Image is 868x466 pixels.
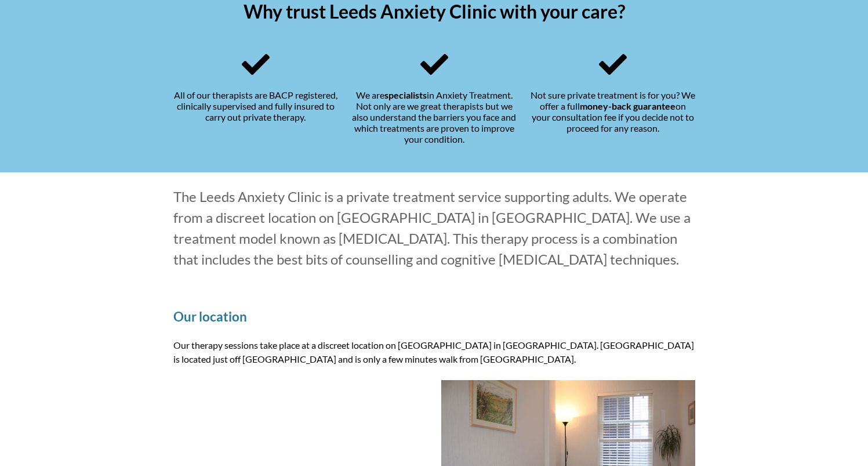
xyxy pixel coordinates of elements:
[173,50,338,145] div: All of our therapists are BACP registered, clinically supervised and fully insured to carry out p...
[580,100,675,111] strong: money-back guarantee
[384,89,427,100] strong: specialists
[173,186,695,270] p: The Leeds Anxiety Clinic is a private treatment service supporting adults. We operate from a disc...
[352,50,517,145] div: We are in Anxiety Treatment. Not only are we great therapists but we also understand the barriers...
[173,338,695,366] p: Our therapy sessions take place at a discreet location on [GEOGRAPHIC_DATA] in [GEOGRAPHIC_DATA]....
[173,309,695,324] h2: Our location
[531,50,695,145] div: Not sure private treatment is for you? We offer a full on your consultation fee if you decide not...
